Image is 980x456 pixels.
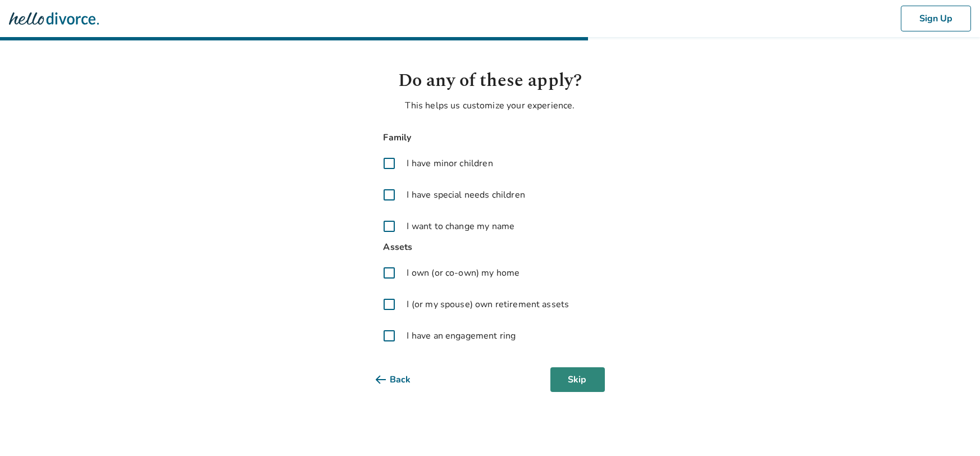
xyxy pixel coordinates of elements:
[376,67,605,94] h1: Do any of these apply?
[376,240,605,255] span: Assets
[901,6,971,31] button: Sign Up
[407,298,569,311] span: I (or my spouse) own retirement assets
[407,157,493,170] span: I have minor children
[407,329,516,343] span: I have an engagement ring
[407,188,525,202] span: I have special needs children
[376,99,605,112] p: This helps us customize your experience.
[924,402,980,456] iframe: Chat Widget
[407,220,515,233] span: I want to change my name
[9,7,99,30] img: Hello Divorce Logo
[376,130,605,145] span: Family
[407,266,520,280] span: I own (or co-own) my home
[376,367,429,392] button: Back
[550,367,605,392] button: Skip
